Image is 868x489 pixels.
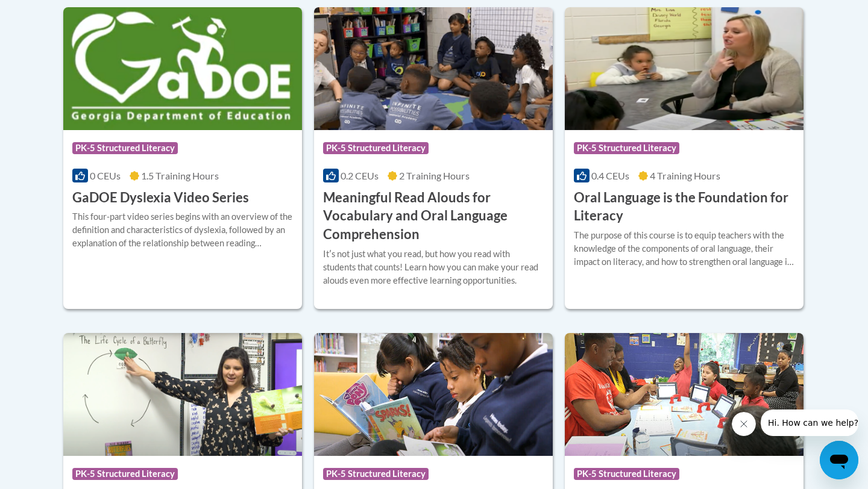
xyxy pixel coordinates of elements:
img: Course Logo [565,333,804,456]
div: Itʹs not just what you read, but how you read with students that counts! Learn how you can make y... [323,248,544,287]
img: Course Logo [314,333,553,456]
a: Course LogoPK-5 Structured Literacy0.4 CEUs4 Training Hours Oral Language is the Foundation for L... [565,7,804,309]
img: Course Logo [565,7,804,130]
span: PK-5 Structured Literacy [72,468,178,480]
span: 0 CEUs [90,170,121,181]
span: 0.4 CEUs [591,170,629,181]
img: Course Logo [63,333,302,456]
span: PK-5 Structured Literacy [574,142,679,154]
span: 1.5 Training Hours [141,170,219,181]
span: PK-5 Structured Literacy [323,142,429,154]
div: This four-part video series begins with an overview of the definition and characteristics of dysl... [72,210,293,250]
span: PK-5 Structured Literacy [574,468,679,480]
img: Course Logo [314,7,553,130]
div: The purpose of this course is to equip teachers with the knowledge of the components of oral lang... [574,229,794,269]
span: 2 Training Hours [399,170,470,181]
a: Course LogoPK-5 Structured Literacy0 CEUs1.5 Training Hours GaDOE Dyslexia Video SeriesThis four-... [63,7,302,309]
iframe: Message from company [761,410,858,436]
a: Course LogoPK-5 Structured Literacy0.2 CEUs2 Training Hours Meaningful Read Alouds for Vocabulary... [314,7,553,309]
span: 0.2 CEUs [341,170,379,181]
span: 4 Training Hours [650,170,720,181]
span: PK-5 Structured Literacy [72,142,178,154]
h3: Meaningful Read Alouds for Vocabulary and Oral Language Comprehension [323,188,544,244]
span: PK-5 Structured Literacy [323,468,429,480]
img: Course Logo [63,7,302,130]
iframe: Button to launch messaging window [820,441,858,479]
h3: GaDOE Dyslexia Video Series [72,188,249,207]
iframe: Close message [732,412,756,436]
h3: Oral Language is the Foundation for Literacy [574,188,794,226]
